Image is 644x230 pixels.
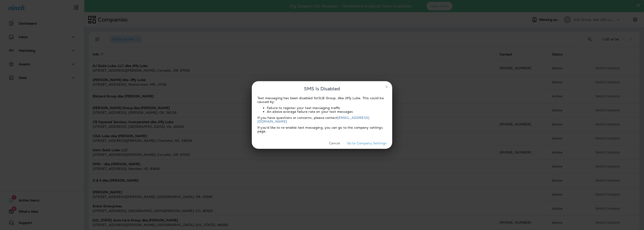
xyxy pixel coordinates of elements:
button: close [383,83,390,91]
div: If you'd like to re-enable text messaging, you can go to the company settings page. [257,126,387,133]
button: Cancel [326,140,343,147]
button: Go to Company Settings [345,140,388,147]
a: [EMAIL_ADDRESS][DOMAIN_NAME] [257,116,369,124]
span: SMS Is Disabled [304,85,340,92]
li: Failure to register your text messaging traffic [267,106,387,110]
div: If you have questions or concerns, please contact [257,116,387,123]
li: An above average failure rate on your text messages [267,110,387,113]
div: Text messaging has been disabled for SLB Group, dba Jiffy Lube . This could be caused by: [257,96,387,104]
